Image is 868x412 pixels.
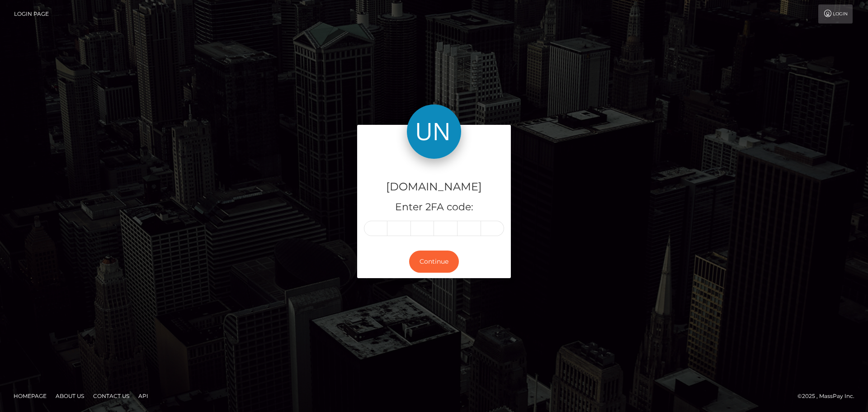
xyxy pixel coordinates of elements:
[797,391,861,401] div: © 2025 , MassPay Inc.
[14,5,49,24] a: Login Page
[10,389,50,403] a: Homepage
[52,389,88,403] a: About Us
[364,179,504,195] h4: [DOMAIN_NAME]
[407,104,461,159] img: Unlockt.me
[364,200,504,214] h5: Enter 2FA code:
[818,5,853,24] a: Login
[90,389,133,403] a: Contact Us
[135,389,152,403] a: API
[409,251,459,273] button: Continue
